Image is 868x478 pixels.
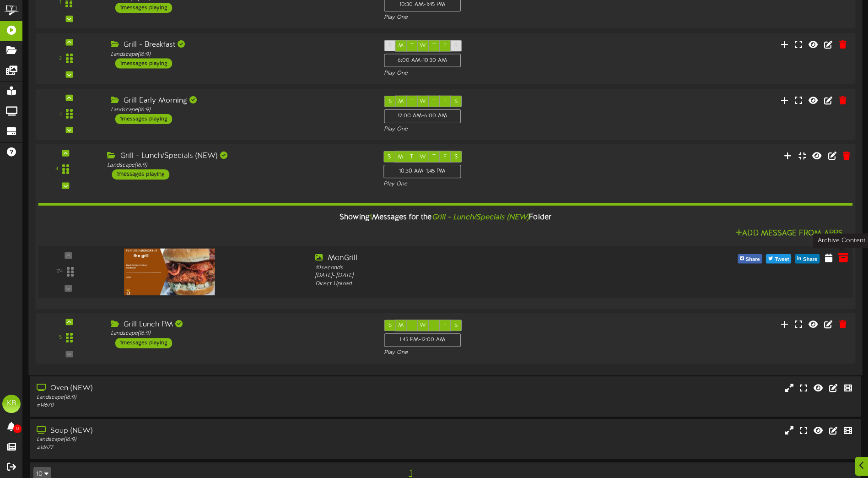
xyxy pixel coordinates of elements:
div: 10 seconds [315,263,644,272]
span: S [388,322,392,328]
div: Play One [383,180,577,188]
div: KB [2,395,21,413]
span: T [432,322,436,328]
span: T [410,98,414,105]
div: [DATE] - [DATE] [315,272,644,280]
div: # 14670 [37,402,369,409]
button: Add Message From Apps [733,228,846,239]
span: W [420,43,426,49]
div: # 14677 [37,444,369,452]
span: T [432,43,436,49]
button: Share [795,254,820,263]
span: S [454,153,458,160]
div: Grill Lunch PM [111,319,370,330]
span: T [432,153,436,160]
span: Share [801,254,819,264]
div: Landscape ( 16:9 ) [37,436,369,444]
span: M [398,322,404,328]
i: Grill - Lunch/Specials (NEW) [432,213,529,222]
span: T [432,98,436,105]
span: 0 [13,424,22,433]
div: 1 messages playing [115,2,172,12]
div: Soup (NEW) [37,426,369,436]
span: F [443,322,447,328]
span: M [398,98,404,105]
div: Landscape ( 16:9 ) [107,161,369,169]
span: W [420,322,426,328]
div: 1 messages playing [115,58,172,68]
div: Showing Messages for the Folder [31,208,859,228]
button: Share [738,254,762,263]
img: 79b5608f-63f9-4548-9f9d-ab83e59449ed.jpg [124,248,215,295]
span: M [398,43,404,49]
div: 1 messages playing [115,114,172,124]
div: Play One [384,14,575,22]
div: Grill - Lunch/Specials (NEW) [107,151,369,161]
div: 12:00 AM - 6:00 AM [384,109,461,123]
div: MonGrill [315,253,644,263]
span: F [443,153,447,160]
span: W [420,153,426,160]
span: T [410,43,414,49]
span: 1 [369,213,372,222]
div: Landscape ( 16:9 ) [111,330,370,337]
span: W [420,98,426,105]
span: S [454,322,458,328]
span: T [410,322,414,328]
div: 1 messages playing [115,337,172,348]
span: S [388,98,392,105]
span: F [443,98,447,105]
button: Tweet [766,254,791,263]
div: 1:45 PM - 12:00 AM [384,333,461,346]
span: M [398,153,403,160]
span: S [454,98,458,105]
span: S [454,43,458,49]
span: S [388,153,391,160]
div: Play One [384,125,575,133]
div: Landscape ( 16:9 ) [37,394,369,402]
div: Play One [384,349,575,357]
div: Direct Upload [315,280,644,288]
span: F [443,43,447,49]
div: 10:30 AM - 1:45 PM [383,164,461,178]
span: S [388,43,392,49]
div: 6:00 AM - 10:30 AM [384,54,461,67]
div: 1 messages playing [112,169,170,179]
div: Landscape ( 16:9 ) [111,106,370,114]
div: Landscape ( 16:9 ) [111,50,370,58]
div: Grill - Breakfast [111,40,370,50]
div: Grill Early Morning [111,96,370,106]
span: Tweet [773,254,791,264]
span: Share [744,254,761,264]
div: Oven (NEW) [37,383,369,394]
div: Play One [384,69,575,77]
span: T [410,153,413,160]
